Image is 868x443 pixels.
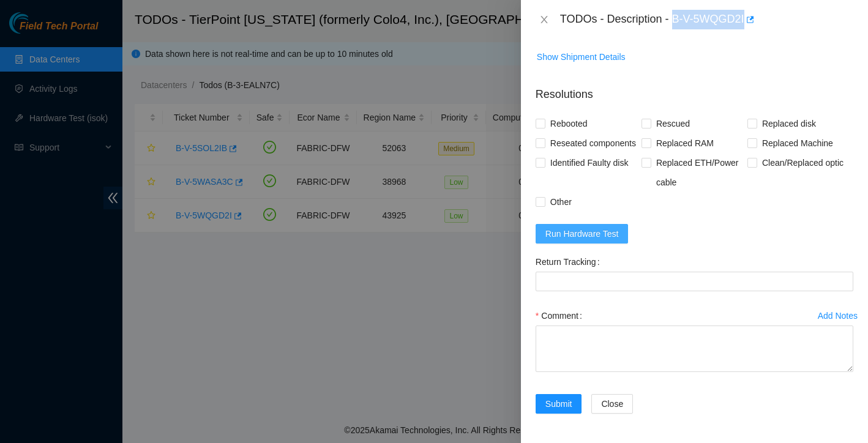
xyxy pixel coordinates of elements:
[757,133,838,153] span: Replaced Machine
[757,153,848,173] span: Clean/Replaced optic
[545,397,572,411] span: Submit
[818,311,858,320] div: Add Notes
[536,306,587,326] label: Comment
[536,224,629,244] button: Run Hardware Test
[817,306,858,326] button: Add Notes
[536,76,853,103] p: Resolutions
[651,133,719,153] span: Replaced RAM
[536,252,605,272] label: Return Tracking
[591,394,633,414] button: Close
[545,227,619,240] span: Run Hardware Test
[601,397,623,411] span: Close
[545,133,641,153] span: Reseated components
[536,394,582,414] button: Submit
[539,15,549,24] span: close
[651,114,695,133] span: Rescued
[560,10,853,29] div: TODOs - Description - B-V-5WQGD2I
[536,272,853,291] input: Return Tracking
[545,192,577,212] span: Other
[545,114,593,133] span: Rebooted
[536,326,853,372] textarea: Comment
[537,50,626,64] span: Show Shipment Details
[757,114,821,133] span: Replaced disk
[536,14,553,26] button: Close
[545,153,634,173] span: Identified Faulty disk
[651,153,747,192] span: Replaced ETH/Power cable
[536,47,626,67] button: Show Shipment Details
